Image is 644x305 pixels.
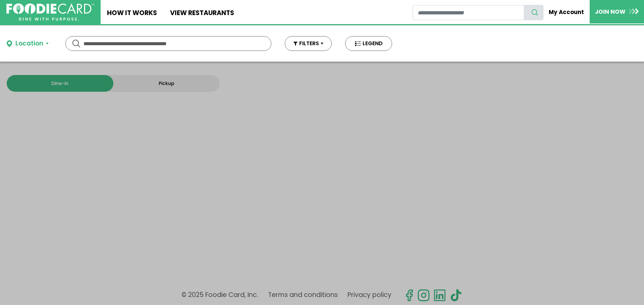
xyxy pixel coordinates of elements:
div: Location [15,39,43,49]
img: FoodieCard; Eat, Drink, Save, Donate [6,3,94,21]
button: LEGEND [345,36,392,51]
button: search [524,5,543,20]
input: restaurant search [413,5,524,20]
a: My Account [543,5,590,19]
button: Location [7,39,49,49]
button: FILTERS [285,36,332,51]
